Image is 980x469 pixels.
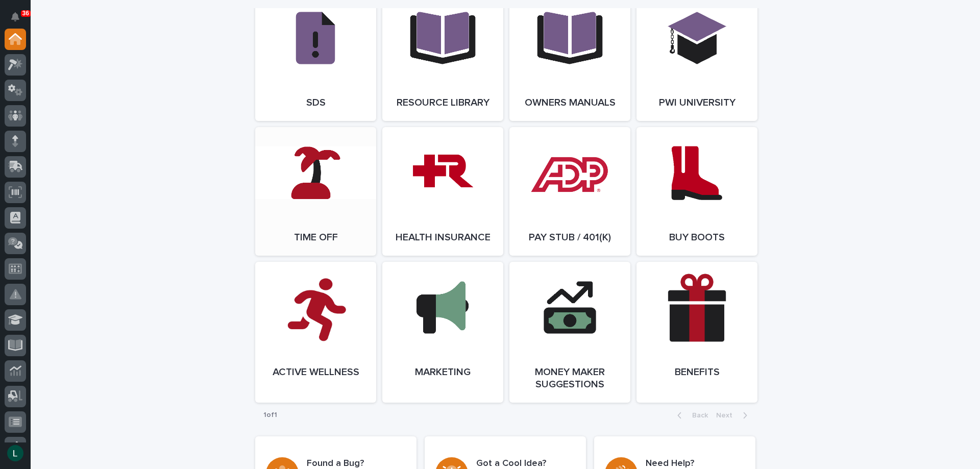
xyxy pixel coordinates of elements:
[5,6,26,28] button: Notifications
[509,262,630,403] a: Money Maker Suggestions
[509,127,630,256] a: Pay Stub / 401(k)
[22,10,29,17] p: 36
[255,127,376,256] a: Time Off
[716,412,739,419] span: Next
[669,411,712,420] button: Back
[382,262,503,403] a: Marketing
[255,403,285,428] p: 1 of 1
[382,127,503,256] a: Health Insurance
[5,442,26,464] button: users-avatar
[13,12,26,29] div: Notifications36
[636,262,757,403] a: Benefits
[255,262,376,403] a: Active Wellness
[712,411,755,420] button: Next
[636,127,757,256] a: Buy Boots
[686,412,708,419] span: Back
